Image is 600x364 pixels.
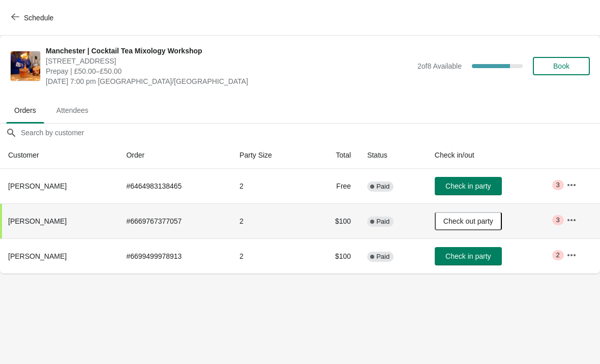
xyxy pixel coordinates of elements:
[118,238,231,274] td: # 6699499978913
[8,217,67,225] span: [PERSON_NAME]
[231,169,308,203] td: 2
[435,177,502,195] button: Check in party
[308,238,359,274] td: $100
[20,124,600,142] input: Search by customer
[118,169,231,203] td: # 6464983138465
[11,51,40,81] img: Manchester | Cocktail Tea Mixology Workshop
[443,217,493,225] span: Check out party
[8,252,67,260] span: [PERSON_NAME]
[46,76,412,86] span: [DATE] 7:00 pm [GEOGRAPHIC_DATA]/[GEOGRAPHIC_DATA]
[556,251,560,259] span: 2
[308,142,359,169] th: Total
[445,182,491,190] span: Check in party
[231,238,308,274] td: 2
[8,182,67,190] span: [PERSON_NAME]
[435,212,502,230] button: Check out party
[553,62,569,70] span: Book
[376,183,389,191] span: Paid
[48,101,97,119] span: Attendees
[376,218,389,226] span: Paid
[24,14,53,22] span: Schedule
[118,203,231,238] td: # 6669767377057
[6,101,44,119] span: Orders
[5,9,62,27] button: Schedule
[427,142,558,169] th: Check in/out
[445,252,491,260] span: Check in party
[46,66,412,76] span: Prepay | £50.00–£50.00
[359,142,427,169] th: Status
[118,142,231,169] th: Order
[231,142,308,169] th: Party Size
[435,247,502,265] button: Check in party
[376,253,389,261] span: Paid
[231,203,308,238] td: 2
[417,62,462,70] span: 2 of 8 Available
[308,169,359,203] td: Free
[533,57,590,75] button: Book
[46,56,412,66] span: [STREET_ADDRESS]
[556,181,560,189] span: 3
[308,203,359,238] td: $100
[556,216,560,224] span: 3
[46,46,412,56] span: Manchester | Cocktail Tea Mixology Workshop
